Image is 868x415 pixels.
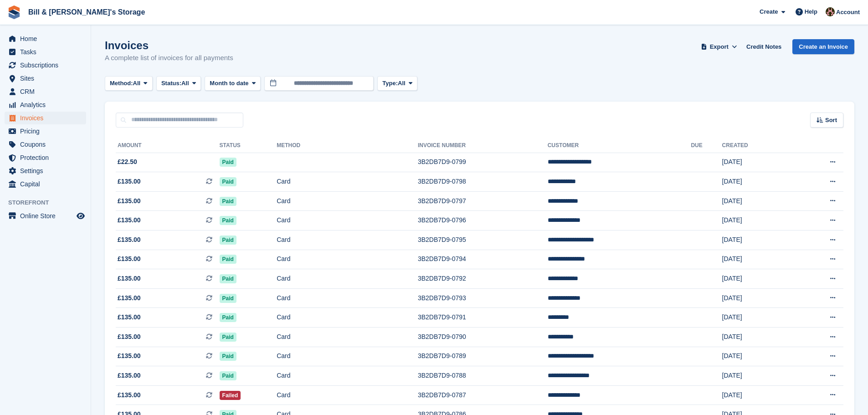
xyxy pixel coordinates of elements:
[156,76,201,91] button: Status: All
[548,138,691,153] th: Customer
[5,125,86,138] a: menu
[220,371,236,380] span: Paid
[722,347,792,366] td: [DATE]
[710,42,729,51] span: Export
[20,151,75,164] span: Protection
[220,138,277,153] th: Status
[118,313,141,322] span: £135.00
[118,157,137,167] span: £22.50
[277,347,418,366] td: Card
[20,112,75,124] span: Invoices
[5,46,86,58] a: menu
[398,79,406,88] span: All
[418,138,548,153] th: Invoice Number
[220,391,241,400] span: Failed
[377,76,417,91] button: Type: All
[20,138,75,151] span: Coupons
[5,72,86,85] a: menu
[722,211,792,231] td: [DATE]
[20,98,75,111] span: Analytics
[118,332,141,342] span: £135.00
[5,85,86,98] a: menu
[5,210,86,222] a: menu
[220,197,236,206] span: Paid
[25,5,149,20] a: Bill & [PERSON_NAME]'s Storage
[220,255,236,264] span: Paid
[722,385,792,405] td: [DATE]
[118,254,141,264] span: £135.00
[8,198,91,207] span: Storefront
[722,172,792,192] td: [DATE]
[20,210,75,222] span: Online Store
[826,7,835,16] img: Jack Bottesch
[220,294,236,303] span: Paid
[75,210,86,221] a: Preview store
[116,138,220,153] th: Amount
[220,313,236,322] span: Paid
[220,236,236,245] span: Paid
[722,191,792,211] td: [DATE]
[699,39,739,54] button: Export
[220,333,236,342] span: Paid
[105,53,233,63] p: A complete list of invoices for all payments
[722,231,792,250] td: [DATE]
[5,164,86,177] a: menu
[277,385,418,405] td: Card
[210,79,248,88] span: Month to date
[5,32,86,45] a: menu
[722,250,792,269] td: [DATE]
[277,366,418,386] td: Card
[20,125,75,138] span: Pricing
[418,366,548,386] td: 3B2DB7D9-0788
[277,172,418,192] td: Card
[118,215,141,225] span: £135.00
[5,151,86,164] a: menu
[5,98,86,111] a: menu
[133,79,141,88] span: All
[118,196,141,206] span: £135.00
[418,153,548,172] td: 3B2DB7D9-0799
[220,352,236,361] span: Paid
[418,250,548,269] td: 3B2DB7D9-0794
[118,274,141,283] span: £135.00
[722,328,792,347] td: [DATE]
[418,308,548,328] td: 3B2DB7D9-0791
[743,39,785,54] a: Credit Notes
[418,172,548,192] td: 3B2DB7D9-0798
[118,293,141,303] span: £135.00
[722,308,792,328] td: [DATE]
[105,39,233,51] h1: Invoices
[118,351,141,361] span: £135.00
[760,7,778,16] span: Create
[118,371,141,380] span: £135.00
[805,7,817,16] span: Help
[792,39,854,54] a: Create an Invoice
[20,46,75,58] span: Tasks
[722,366,792,386] td: [DATE]
[20,178,75,190] span: Capital
[277,211,418,231] td: Card
[277,269,418,289] td: Card
[418,288,548,308] td: 3B2DB7D9-0793
[418,191,548,211] td: 3B2DB7D9-0797
[277,288,418,308] td: Card
[277,138,418,153] th: Method
[161,79,181,88] span: Status:
[118,235,141,245] span: £135.00
[418,269,548,289] td: 3B2DB7D9-0792
[220,216,236,225] span: Paid
[382,79,398,88] span: Type:
[277,231,418,250] td: Card
[181,79,189,88] span: All
[722,269,792,289] td: [DATE]
[691,138,722,153] th: Due
[205,76,261,91] button: Month to date
[7,5,21,19] img: stora-icon-8386f47178a22dfd0bd8f6a31ec36ba5ce8667c1dd55bd0f319d3a0aa187defe.svg
[20,32,75,45] span: Home
[118,390,141,400] span: £135.00
[220,177,236,186] span: Paid
[277,308,418,328] td: Card
[722,288,792,308] td: [DATE]
[118,177,141,186] span: £135.00
[418,385,548,405] td: 3B2DB7D9-0787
